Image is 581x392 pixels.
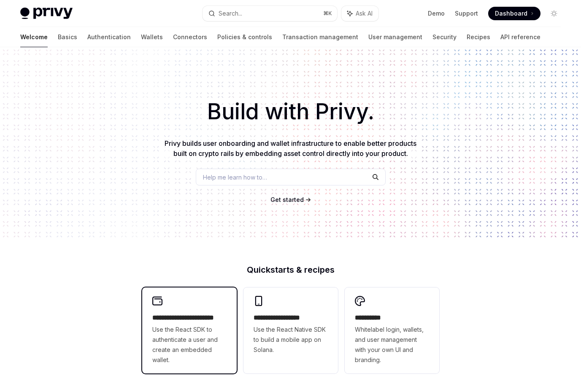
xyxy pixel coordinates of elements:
[345,287,439,373] a: **** *****Whitelabel login, wallets, and user management with your own UI and branding.
[356,9,373,18] span: Ask AI
[355,325,429,365] span: Whitelabel login, wallets, and user management with your own UI and branding.
[254,325,328,355] span: Use the React Native SDK to build a mobile app on Solana.
[428,9,445,18] a: Demo
[165,139,416,158] span: Privy builds user onboarding and wallet infrastructure to enable better products built on crypto ...
[243,287,338,373] a: **** **** **** ***Use the React Native SDK to build a mobile app on Solana.
[547,7,561,20] button: Toggle dark mode
[282,27,358,47] a: Transaction management
[323,10,332,17] span: ⌘ K
[58,27,77,47] a: Basics
[270,196,304,204] a: Get started
[141,27,163,47] a: Wallets
[341,6,378,21] button: Ask AI
[217,27,272,47] a: Policies & controls
[432,27,457,47] a: Security
[14,95,567,128] h1: Build with Privy.
[495,9,527,18] span: Dashboard
[20,8,73,19] img: light logo
[152,325,227,365] span: Use the React SDK to authenticate a user and create an embedded wallet.
[219,8,242,19] div: Search...
[500,27,540,47] a: API reference
[173,27,207,47] a: Connectors
[467,27,490,47] a: Recipes
[455,9,478,18] a: Support
[142,266,439,274] h2: Quickstarts & recipes
[203,6,337,21] button: Search...⌘K
[87,27,131,47] a: Authentication
[488,7,540,20] a: Dashboard
[20,27,48,47] a: Welcome
[368,27,422,47] a: User management
[270,196,304,203] span: Get started
[203,173,267,182] span: Help me learn how to…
